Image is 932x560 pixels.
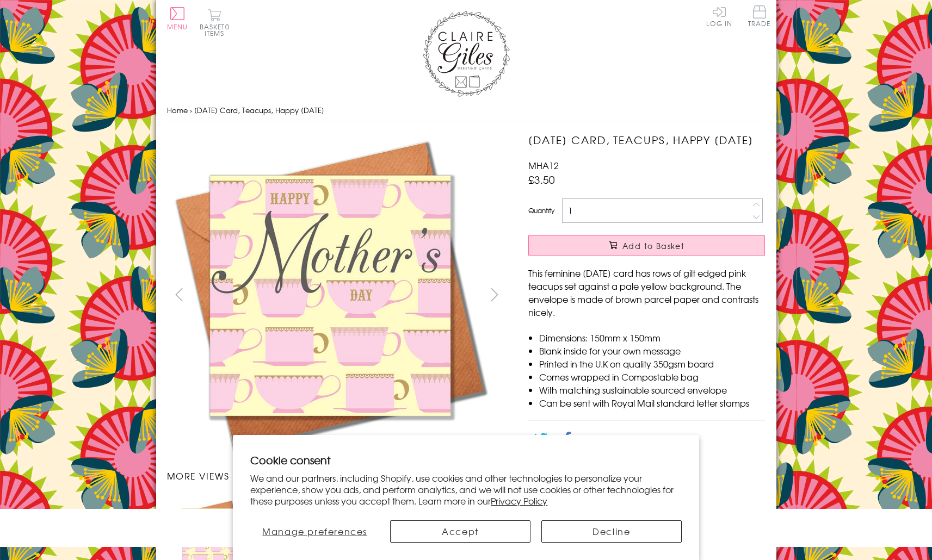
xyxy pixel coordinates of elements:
[528,235,765,256] button: Add to Basket
[748,5,771,27] span: Trade
[167,132,493,458] img: Mother's Day Card, Teacups, Happy Mother's Day
[539,357,765,370] li: Printed in the U.K on quality 350gsm board
[491,494,547,507] a: Privacy Policy
[250,520,379,543] button: Manage preferences
[482,282,507,307] button: next
[167,469,507,482] h3: More views
[539,331,765,344] li: Dimensions: 150mm x 150mm
[539,370,765,383] li: Comes wrapped in Compostable bag
[167,99,766,122] nav: breadcrumbs
[706,5,732,27] a: Log In
[200,9,230,36] button: Basket0 items
[423,11,510,97] img: Claire Giles Greetings Cards
[167,22,188,32] span: Menu
[190,105,192,115] span: ›
[167,105,188,115] a: Home
[262,525,367,538] span: Manage preferences
[622,240,684,251] span: Add to Basket
[205,22,230,38] span: 0 items
[539,383,765,396] li: With matching sustainable sourced envelope
[748,5,771,29] a: Trade
[390,520,530,543] button: Accept
[528,172,555,187] span: £3.50
[250,472,682,506] p: We and our partners, including Shopify, use cookies and other technologies to personalize your ex...
[528,266,765,319] p: This feminine [DATE] card has rows of gilt edged pink teacups set against a pale yellow backgroun...
[539,396,765,409] li: Can be sent with Royal Mail standard letter stamps
[250,452,682,468] h2: Cookie consent
[194,105,324,115] span: [DATE] Card, Teacups, Happy [DATE]
[539,344,765,357] li: Blank inside for your own message
[528,132,765,148] h1: [DATE] Card, Teacups, Happy [DATE]
[541,520,682,543] button: Decline
[528,159,559,172] span: MHA12
[528,206,554,215] label: Quantity
[167,7,188,30] button: Menu
[167,282,192,307] button: prev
